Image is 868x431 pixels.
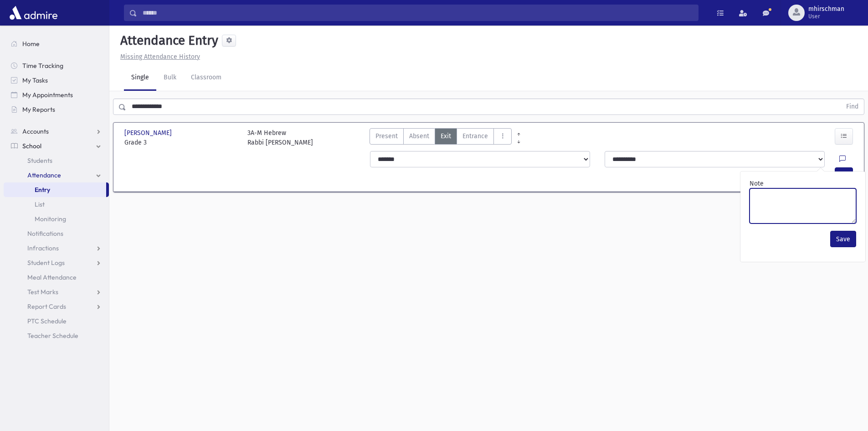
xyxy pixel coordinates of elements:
[27,259,65,267] span: Student Logs
[4,36,109,51] a: Home
[441,131,451,141] span: Exit
[27,273,77,281] span: Meal Attendance
[808,5,844,13] span: mhirschman
[22,91,73,99] span: My Appointments
[808,13,844,20] span: User
[117,53,200,61] a: Missing Attendance History
[27,244,59,252] span: Infractions
[22,76,48,84] span: My Tasks
[409,131,429,141] span: Absent
[22,40,40,48] span: Home
[27,332,78,340] span: Teacher Schedule
[4,102,109,117] a: My Reports
[4,255,109,270] a: Student Logs
[4,197,109,212] a: List
[4,314,109,328] a: PTC Schedule
[22,142,41,150] span: School
[27,171,61,179] span: Attendance
[137,5,698,21] input: Search
[124,138,238,147] span: Grade 3
[4,328,109,343] a: Teacher Schedule
[35,215,66,223] span: Monitoring
[370,128,512,147] div: AttTypes
[4,58,109,73] a: Time Tracking
[4,299,109,314] a: Report Cards
[117,33,218,48] h5: Attendance Entry
[22,62,63,70] span: Time Tracking
[35,200,45,208] span: List
[4,153,109,168] a: Students
[22,105,55,114] span: My Reports
[4,168,109,182] a: Attendance
[4,182,106,197] a: Entry
[156,65,184,91] a: Bulk
[124,128,174,138] span: [PERSON_NAME]
[27,302,66,311] span: Report Cards
[4,88,109,102] a: My Appointments
[4,212,109,226] a: Monitoring
[27,156,52,165] span: Students
[375,131,398,141] span: Present
[4,241,109,255] a: Infractions
[830,231,856,247] button: Save
[184,65,229,91] a: Classroom
[4,73,109,88] a: My Tasks
[462,131,488,141] span: Entrance
[7,4,60,22] img: AdmirePro
[22,127,49,135] span: Accounts
[4,285,109,299] a: Test Marks
[750,179,764,188] label: Note
[120,53,200,61] u: Missing Attendance History
[4,139,109,153] a: School
[27,229,63,238] span: Notifications
[247,128,313,147] div: 3A-M Hebrew Rabbi [PERSON_NAME]
[124,65,156,91] a: Single
[27,288,58,296] span: Test Marks
[841,99,864,114] button: Find
[4,226,109,241] a: Notifications
[4,270,109,285] a: Meal Attendance
[4,124,109,139] a: Accounts
[27,317,67,325] span: PTC Schedule
[35,186,50,194] span: Entry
